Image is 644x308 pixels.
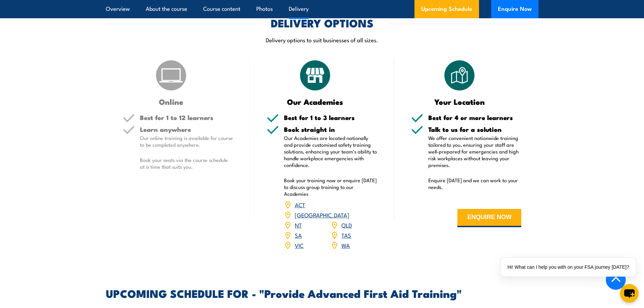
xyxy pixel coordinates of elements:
a: ACT [295,200,305,209]
h5: Best for 1 to 3 learners [284,114,377,121]
p: Enquire [DATE] and we can work to your needs. [428,177,522,190]
h3: Online [123,98,220,105]
h3: Our Academies [267,98,364,105]
a: QLD [341,221,352,229]
div: Hi! What can I help you with on your FSA journey [DATE]? [501,258,636,277]
a: SA [295,231,302,239]
a: VIC [295,241,304,249]
p: Delivery options to suit businesses of all sizes. [106,36,539,44]
h5: Learn anywhere [140,126,233,133]
a: NT [295,221,302,229]
button: ENQUIRE NOW [457,209,521,227]
button: chat-button [620,284,639,303]
a: WA [341,241,350,249]
h2: UPCOMING SCHEDULE FOR - "Provide Advanced First Aid Training" [106,288,539,298]
a: TAS [341,231,351,239]
p: Our Academies are located nationally and provide customised safety training solutions, enhancing ... [284,135,377,168]
h5: Best for 4 or more learners [428,114,522,121]
p: We offer convenient nationwide training tailored to you, ensuring your staff are well-prepared fo... [428,135,522,168]
h5: Best for 1 to 12 learners [140,114,233,121]
p: Book your training now or enquire [DATE] to discuss group training to our Academies [284,177,377,197]
h3: Your Location [411,98,508,105]
h5: Talk to us for a solution [428,126,522,133]
h5: Book straight in [284,126,377,133]
p: Book your seats via the course schedule at a time that suits you. [140,157,233,170]
a: [GEOGRAPHIC_DATA] [295,211,349,219]
p: Our online training is available for course to be completed anywhere. [140,135,233,148]
h2: DELIVERY OPTIONS [271,18,374,27]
